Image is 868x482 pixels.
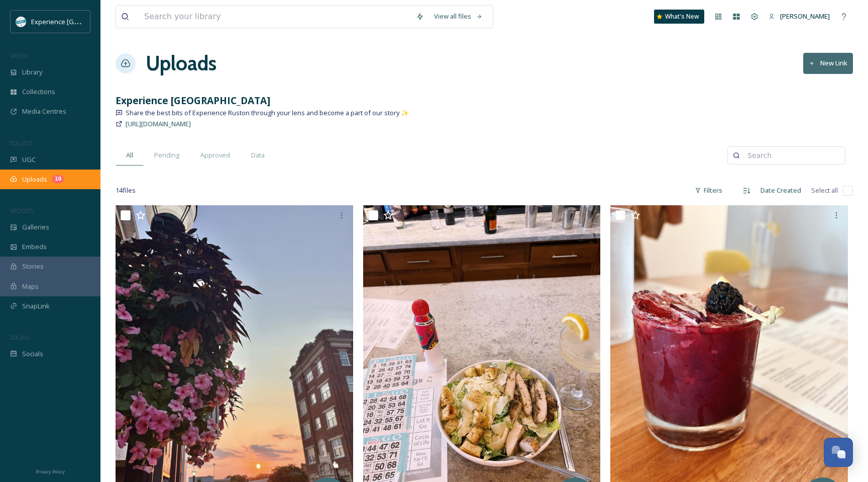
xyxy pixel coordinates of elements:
a: View all files [429,7,488,26]
a: Uploads [146,48,216,78]
span: Share the best bits of Experience Ruston through your lens and become a part of our story ✨ [126,108,409,118]
span: All [126,150,133,160]
span: Uploads [22,175,47,184]
span: [URL][DOMAIN_NAME] [126,119,191,128]
a: What's New [654,10,704,24]
span: Media Centres [22,107,66,116]
button: Open Chat [824,438,853,467]
span: Galleries [22,222,49,232]
input: Search your library [139,6,411,28]
span: SOCIALS [10,334,30,341]
div: Date Created [755,181,806,200]
strong: Experience [GEOGRAPHIC_DATA] [116,94,270,107]
input: Search [742,145,840,166]
span: 14 file s [116,186,136,195]
span: SnapLink [22,301,50,311]
span: Privacy Policy [36,468,65,475]
span: Pending [154,150,179,160]
span: MEDIA [10,52,28,59]
span: Select all [811,186,838,195]
a: [PERSON_NAME] [764,7,835,26]
span: Library [22,67,42,77]
button: New Link [803,53,853,73]
span: [PERSON_NAME] [780,12,830,21]
a: Privacy Policy [36,465,65,477]
span: WIDGETS [10,207,33,214]
div: Filters [690,181,727,200]
span: UGC [22,155,36,165]
span: Maps [22,282,39,291]
span: Experience [GEOGRAPHIC_DATA] [31,17,131,26]
span: Collections [22,87,55,97]
img: 24IZHUKKFBA4HCESFN4PRDEIEY.avif [16,17,26,27]
div: 10 [52,175,64,183]
span: Approved [200,150,230,160]
span: COLLECT [10,139,32,147]
span: Socials [22,349,43,359]
a: [URL][DOMAIN_NAME] [126,118,191,130]
span: Stories [22,262,44,271]
span: Data [251,150,265,160]
span: Embeds [22,242,47,252]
